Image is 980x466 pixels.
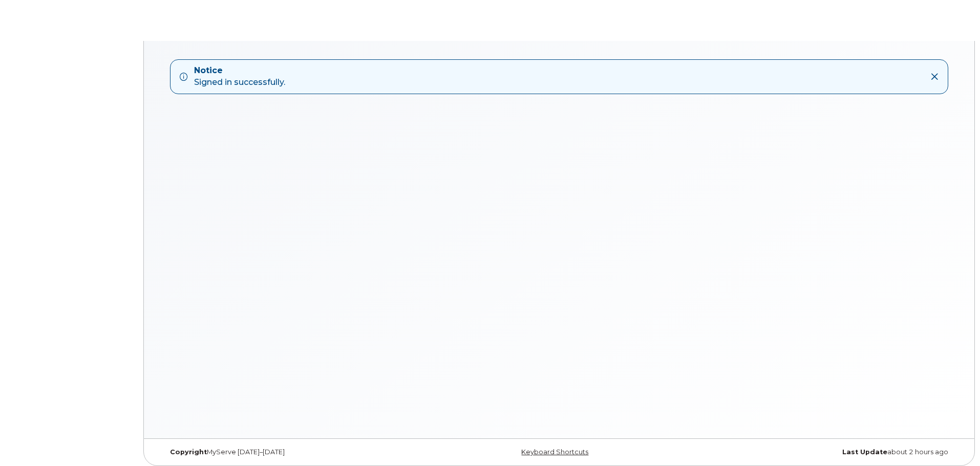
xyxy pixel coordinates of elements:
[194,65,285,77] strong: Notice
[170,448,207,456] strong: Copyright
[842,448,887,456] strong: Last Update
[691,448,956,456] div: about 2 hours ago
[194,65,285,88] div: Signed in successfully.
[162,448,427,456] div: MyServe [DATE]–[DATE]
[521,448,588,456] a: Keyboard Shortcuts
